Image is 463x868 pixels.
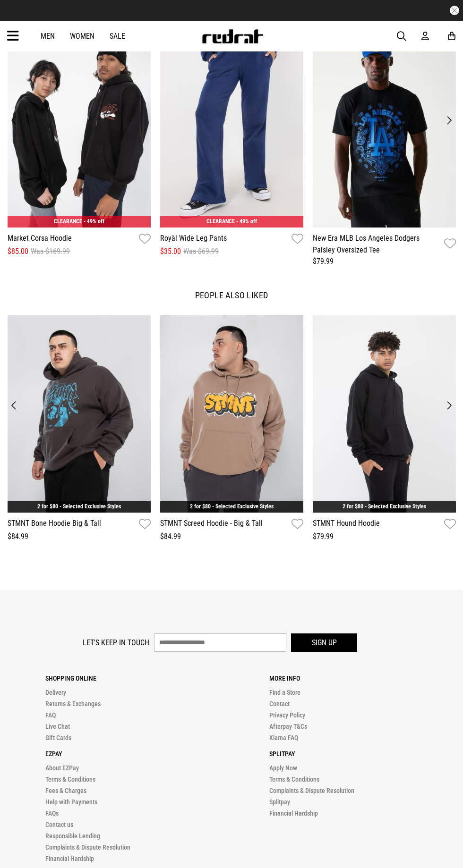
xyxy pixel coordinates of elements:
[45,750,231,758] p: Ezpay
[161,6,302,15] iframe: Customer reviews powered by Trustpilot
[160,517,263,531] a: STMNT Screed Hoodie - Big & Tall
[8,30,151,228] img: Market Corsa Hoodie in Black
[45,689,66,696] a: Delivery
[45,787,86,794] a: Fees & Charges
[269,809,318,817] a: Financial Hardship
[313,232,440,256] a: New Era MLB Los Angeles Dodgers Paisley Oversized Tee
[160,315,303,513] img: Stmnt Screed Hoodie - Big & Tall in Beige
[45,764,79,772] a: About EZPay
[45,843,130,851] a: Complaints & Dispute Resolution
[201,29,264,43] img: Redrat logo
[8,517,101,531] a: STMNT Bone Hoodie Big & Tall
[45,832,100,840] a: Responsible Lending
[8,4,36,32] button: Open LiveChat chat widget
[313,30,456,228] img: New Era Mlb Los Angeles Dodgers Paisley Oversized Tee in Black
[45,809,59,817] a: FAQs
[45,775,95,783] a: Terms & Conditions
[160,30,303,228] img: Royàl Wide Leg Pants in Blue
[45,798,97,806] a: Help with Payments
[41,32,55,41] a: Men
[269,711,305,719] a: Privacy Policy
[313,256,456,267] div: $79.99
[45,700,101,708] a: Returns & Exchanges
[8,531,151,542] div: $84.99
[269,787,354,794] a: Complaints & Dispute Resolution
[8,290,455,301] p: People also liked
[54,218,82,225] span: CLEARANCE
[269,764,297,772] a: Apply Now
[313,517,380,531] a: STMNT Hound Hoodie
[84,218,104,225] span: - 49% off
[183,246,219,257] span: Was $69.99
[110,32,125,41] a: Sale
[8,246,28,257] span: $85.00
[8,232,72,246] a: Market Corsa Hoodie
[45,734,71,742] a: Gift Cards
[269,750,455,758] p: Splitpay
[37,503,121,510] a: 2 for $80 - Selected Exclusive Styles
[269,674,455,682] p: More Info
[269,734,298,742] a: Klarna FAQ
[269,689,300,696] a: Find a Store
[8,114,20,127] button: Previous
[291,633,357,652] button: Sign up
[269,775,319,783] a: Terms & Conditions
[269,798,290,806] a: Splitpay
[8,315,151,513] img: Stmnt Bone Hoodie Big & Tall in Grey
[206,218,235,225] span: CLEARANCE
[83,638,149,647] label: Let's keep in touch
[160,531,303,542] div: $84.99
[45,855,94,862] a: Financial Hardship
[31,246,70,257] span: Was $169.99
[45,723,70,730] a: Live Chat
[313,531,456,542] div: $79.99
[313,315,456,513] img: Stmnt Hound Hoodie in Black
[236,218,257,225] span: - 49% off
[190,503,274,510] a: 2 for $80 - Selected Exclusive Styles
[45,674,231,682] p: Shopping Online
[70,32,94,41] a: Women
[8,399,20,412] button: Previous
[443,114,455,127] button: Next
[269,723,307,730] a: Afterpay T&Cs
[45,711,56,719] a: FAQ
[160,232,227,246] a: Royàl Wide Leg Pants
[160,246,181,257] span: $35.00
[269,700,290,708] a: Contact
[443,399,455,412] button: Next
[45,821,73,828] a: Contact us
[343,503,426,510] a: 2 for $80 - Selected Exclusive Styles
